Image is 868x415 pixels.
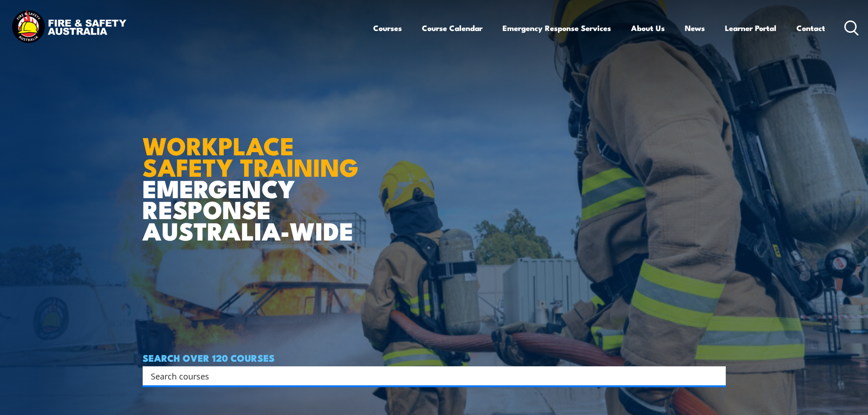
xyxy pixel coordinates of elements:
[143,353,726,363] h4: SEARCH OVER 120 COURSES
[725,16,776,40] a: Learner Portal
[151,369,706,383] input: Search input
[503,16,611,40] a: Emergency Response Services
[422,16,483,40] a: Course Calendar
[143,126,359,185] strong: WORKPLACE SAFETY TRAINING
[796,16,825,40] a: Contact
[710,369,723,382] button: Search magnifier button
[631,16,665,40] a: About Us
[685,16,705,40] a: News
[153,369,708,382] form: Search form
[373,16,402,40] a: Courses
[143,112,365,241] h1: EMERGENCY RESPONSE AUSTRALIA-WIDE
